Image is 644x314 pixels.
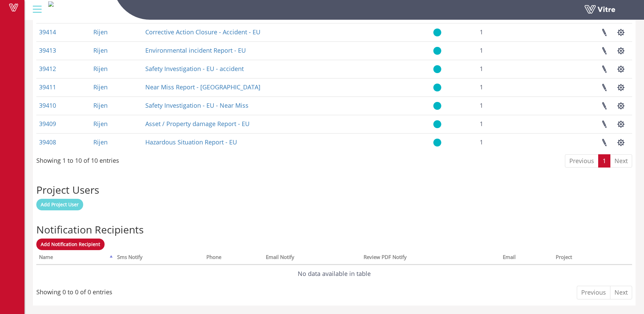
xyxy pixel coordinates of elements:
a: 39409 [39,120,56,128]
a: 1 [598,154,610,168]
a: Add Project User [36,199,83,210]
td: 1 [477,41,540,60]
td: 1 [477,78,540,97]
a: Safety Investigation - EU - Near Miss [145,101,249,109]
img: 89a1e879-483e-4009-bea7-dbfb47cfb1c8.jpg [48,1,54,7]
span: Add Notification Recipient [41,241,100,247]
img: yes [433,83,441,92]
a: Environmental incident Report - EU [145,46,246,54]
a: Next [610,154,632,168]
a: 39412 [39,65,56,73]
a: Rijen [93,120,108,128]
a: Previous [577,286,610,299]
td: 1 [477,115,540,133]
div: Showing 0 to 0 of 0 entries [36,285,112,297]
img: yes [433,28,441,37]
td: 1 [477,60,540,78]
a: Near Miss Report - [GEOGRAPHIC_DATA] [145,83,260,91]
th: Email [500,252,553,265]
td: 1 [477,23,540,41]
td: 1 [477,133,540,152]
a: 39410 [39,101,56,109]
h2: Notification Recipients [36,224,632,235]
img: yes [433,102,441,110]
a: Asset / Property damage Report - EU [145,120,250,128]
th: Email Notify [263,252,361,265]
th: Name: activate to sort column descending [36,252,114,265]
a: Corrective Action Closure - Accident - EU [145,28,260,36]
a: Rijen [93,138,108,146]
a: Add Notification Recipient [36,239,105,250]
a: 39411 [39,83,56,91]
a: Previous [565,154,599,168]
a: Hazardous Situation Report - EU [145,138,237,146]
th: Review PDF Notify [361,252,500,265]
a: Rijen [93,83,108,91]
a: 39408 [39,138,56,146]
a: 39413 [39,46,56,54]
span: Add Project User [41,201,79,208]
th: Phone [204,252,263,265]
a: Safety Investigation - EU - accident [145,65,244,73]
img: yes [433,47,441,55]
td: 1 [477,97,540,115]
a: 39414 [39,28,56,36]
a: Next [610,286,632,299]
a: Rijen [93,46,108,54]
div: Showing 1 to 10 of 10 entries [36,154,119,165]
a: Rijen [93,65,108,73]
a: Rijen [93,28,108,36]
img: yes [433,65,441,73]
th: Sms Notify [114,252,203,265]
img: yes [433,120,441,128]
a: Rijen [93,101,108,109]
th: Project [553,252,617,265]
img: yes [433,138,441,147]
h2: Project Users [36,184,632,195]
td: No data available in table [36,265,632,283]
